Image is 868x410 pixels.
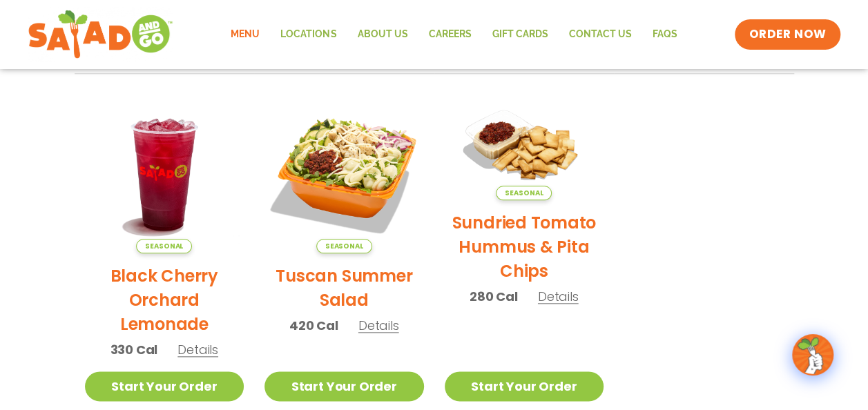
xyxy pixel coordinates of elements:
[220,19,270,50] a: Menu
[264,95,424,254] img: Product photo for Tuscan Summer Salad
[110,340,158,359] span: 330 Cal
[642,19,687,50] a: FAQs
[445,371,604,401] a: Start Your Order
[445,95,604,201] img: Product photo for Sundried Tomato Hummus & Pita Chips
[418,19,481,50] a: Careers
[558,19,642,50] a: Contact Us
[85,95,244,254] img: Product photo for Black Cherry Orchard Lemonade
[496,186,552,200] span: Seasonal
[749,26,826,43] span: ORDER NOW
[220,19,687,50] nav: Menu
[264,371,424,401] a: Start Your Order
[538,288,579,305] span: Details
[316,239,372,253] span: Seasonal
[85,371,244,401] a: Start Your Order
[270,19,347,50] a: Locations
[136,239,192,253] span: Seasonal
[177,341,218,358] span: Details
[793,335,832,374] img: wpChatIcon
[481,19,558,50] a: GIFT CARDS
[85,264,244,336] h2: Black Cherry Orchard Lemonade
[289,316,338,335] span: 420 Cal
[470,287,518,306] span: 280 Cal
[28,7,173,62] img: new-SAG-logo-768×292
[264,264,424,312] h2: Tuscan Summer Salad
[445,211,604,283] h2: Sundried Tomato Hummus & Pita Chips
[358,317,399,334] span: Details
[735,19,840,50] a: ORDER NOW
[347,19,418,50] a: About Us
